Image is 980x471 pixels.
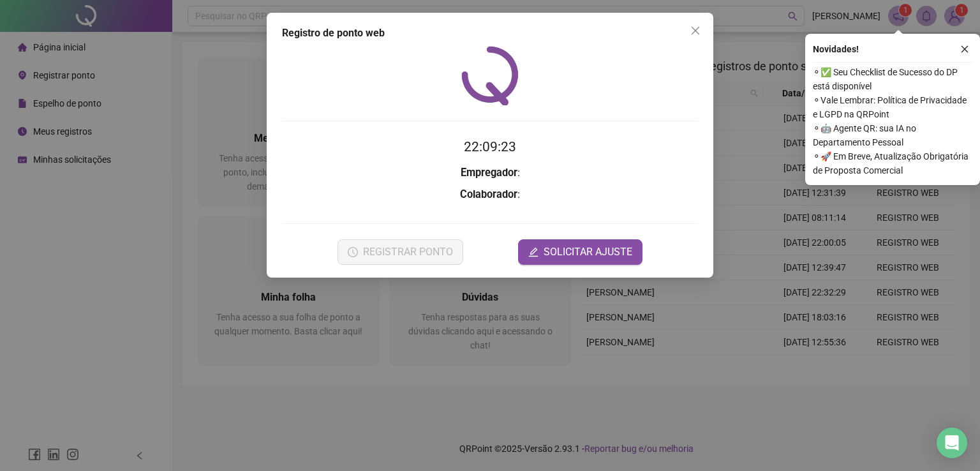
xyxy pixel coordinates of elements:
strong: Empregador [461,167,517,179]
div: Open Intercom Messenger [937,428,967,458]
span: close [690,26,701,36]
button: Close [685,20,706,41]
span: Novidades ! [813,42,859,56]
h3: : [282,165,698,181]
span: ⚬ 🚀 Em Breve, Atualização Obrigatória de Proposta Comercial [813,149,972,177]
span: ⚬ Vale Lembrar: Política de Privacidade e LGPD na QRPoint [813,93,972,121]
div: Registro de ponto web [282,26,698,41]
span: close [960,45,969,54]
span: ⚬ 🤖 Agente QR: sua IA no Departamento Pessoal [813,121,972,149]
time: 22:09:23 [464,139,516,154]
button: REGISTRAR PONTO [338,239,463,265]
span: edit [528,247,538,257]
img: QRPoint [461,46,519,105]
span: SOLICITAR AJUSTE [544,244,632,260]
strong: Colaborador [460,188,517,200]
button: editSOLICITAR AJUSTE [518,239,642,265]
h3: : [282,186,698,203]
span: ⚬ ✅ Seu Checklist de Sucesso do DP está disponível [813,65,972,93]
